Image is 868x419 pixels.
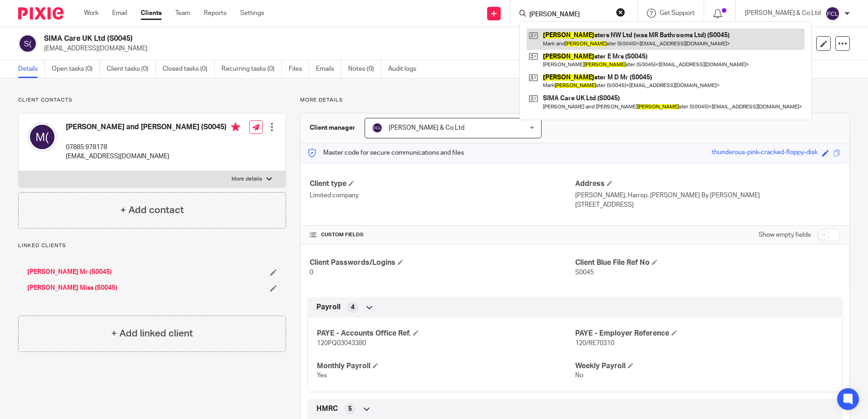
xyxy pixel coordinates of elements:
h4: CUSTOM FIELDS [310,231,575,239]
i: Primary [231,122,240,132]
span: 4 [351,303,355,312]
p: More details [300,97,850,104]
label: Show empty fields [759,230,811,239]
a: Emails [316,60,341,78]
a: Clients [141,9,162,18]
h4: Weekly Payroll [575,361,833,371]
a: Open tasks (0) [52,60,100,78]
p: Linked clients [18,242,286,249]
span: 120/RE70310 [575,340,614,346]
span: HMRC [316,404,338,414]
a: Notes (0) [348,60,381,78]
span: [PERSON_NAME] & Co Ltd [389,125,464,131]
img: svg%3E [28,122,57,151]
a: Audit logs [388,60,423,78]
h4: [PERSON_NAME] and [PERSON_NAME] (S0045) [66,122,240,134]
p: [EMAIL_ADDRESS][DOMAIN_NAME] [66,152,240,161]
p: More details [232,175,262,183]
span: Payroll [316,302,340,312]
h2: SIMA Care UK Ltd (S0045) [44,34,590,44]
button: Clear [616,8,625,17]
a: Reports [204,9,227,18]
input: Search [528,11,610,19]
img: Pixie [18,7,64,19]
span: 0 [310,269,313,276]
a: Team [175,9,190,18]
p: [EMAIL_ADDRESS][DOMAIN_NAME] [44,44,726,53]
a: Details [18,60,45,78]
a: Work [84,9,99,18]
p: [PERSON_NAME], Harrop, [PERSON_NAME] By [PERSON_NAME] [575,191,840,200]
span: 120PQ03043380 [317,340,366,346]
a: Email [112,9,127,18]
h4: + Add contact [120,203,184,217]
a: [PERSON_NAME] Miss (S0045) [27,283,117,292]
a: [PERSON_NAME] Mr (S0045) [27,268,112,277]
h4: PAYE - Employer Reference [575,329,833,338]
p: [PERSON_NAME] & Co Ltd [745,9,821,18]
div: thunderous-pink-cracked-floppy-disk [712,148,818,158]
h4: Client Passwords/Logins [310,258,575,268]
img: svg%3E [18,34,37,53]
a: Client tasks (0) [107,60,156,78]
p: 07885 978178 [66,143,240,152]
a: Recurring tasks (0) [222,60,282,78]
a: Settings [240,9,264,18]
a: Files [289,60,309,78]
p: [STREET_ADDRESS] [575,200,840,209]
a: Closed tasks (0) [163,60,215,78]
img: svg%3E [372,122,383,133]
h4: + Add linked client [111,326,193,341]
h4: Client Blue File Ref No [575,258,840,268]
span: Get Support [660,10,695,16]
span: 5 [348,404,352,414]
p: Master code for secure communications and files [307,148,464,157]
h4: Client type [310,179,575,189]
h4: Address [575,179,840,189]
span: S0045 [575,269,594,276]
p: Limited company [310,191,575,200]
h3: Client manager [310,123,355,132]
h4: PAYE - Accounts Office Ref. [317,329,575,338]
p: Client contacts [18,97,286,104]
h4: Monthly Payroll [317,361,575,371]
span: Yes [317,372,327,379]
img: svg%3E [825,6,840,21]
span: No [575,372,583,379]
